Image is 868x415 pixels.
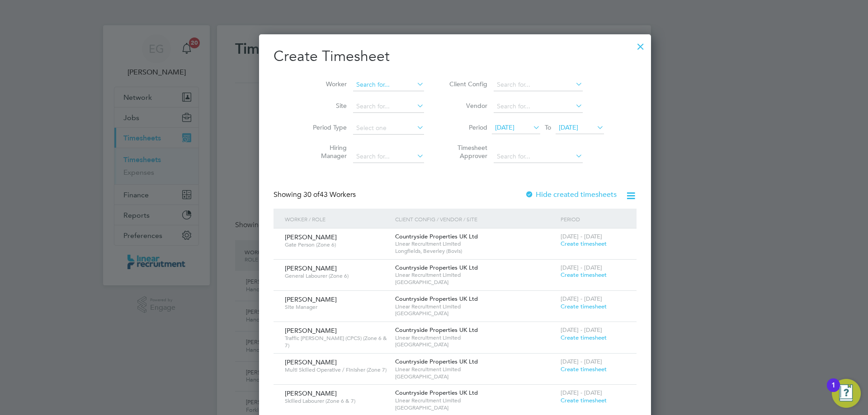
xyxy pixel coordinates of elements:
[525,190,617,199] label: Hide created timesheets
[559,123,578,131] span: [DATE]
[285,326,337,335] span: [PERSON_NAME]
[561,334,607,341] span: Create timesheet
[303,190,356,199] span: 43 Workers
[395,341,556,348] span: [GEOGRAPHIC_DATA]
[393,209,558,229] div: Client Config / Vendor / Site
[561,295,602,303] span: [DATE] - [DATE]
[306,102,347,110] label: Site
[395,240,556,247] span: Linear Recruitment Limited
[285,335,388,349] span: Traffic [PERSON_NAME] (CPCS) (Zone 6 & 7)
[274,190,358,200] div: Showing
[447,102,487,110] label: Vendor
[494,79,583,91] input: Search for...
[495,123,514,131] span: [DATE]
[395,303,556,310] span: Linear Recruitment Limited
[285,264,337,272] span: [PERSON_NAME]
[561,358,602,365] span: [DATE] - [DATE]
[395,358,478,365] span: Countryside Properties UK Ltd
[306,80,347,88] label: Worker
[395,264,478,271] span: Countryside Properties UK Ltd
[561,365,607,373] span: Create timesheet
[561,326,602,334] span: [DATE] - [DATE]
[353,79,424,91] input: Search for...
[494,150,583,163] input: Search for...
[561,389,602,396] span: [DATE] - [DATE]
[285,295,337,303] span: [PERSON_NAME]
[274,47,637,66] h2: Create Timesheet
[395,247,556,255] span: Longfields, Beverley (Bovis)
[561,271,607,279] span: Create timesheet
[395,326,478,334] span: Countryside Properties UK Ltd
[395,366,556,373] span: Linear Recruitment Limited
[353,122,424,135] input: Select one
[395,271,556,279] span: Linear Recruitment Limited
[285,241,388,248] span: Gate Person (Zone 6)
[395,310,556,317] span: [GEOGRAPHIC_DATA]
[832,379,861,408] button: Open Resource Center, 1 new notification
[285,397,388,405] span: Skilled Labourer (Zone 6 & 7)
[447,123,487,131] label: Period
[353,150,424,163] input: Search for...
[395,397,556,404] span: Linear Recruitment Limited
[395,279,556,286] span: [GEOGRAPHIC_DATA]
[285,358,337,366] span: [PERSON_NAME]
[306,123,347,131] label: Period Type
[306,144,347,160] label: Hiring Manager
[561,303,607,310] span: Create timesheet
[395,295,478,303] span: Countryside Properties UK Ltd
[561,233,602,240] span: [DATE] - [DATE]
[561,240,607,247] span: Create timesheet
[395,334,556,341] span: Linear Recruitment Limited
[353,100,424,113] input: Search for...
[285,366,388,373] span: Multi Skilled Operative / Finisher (Zone 7)
[494,100,583,113] input: Search for...
[285,233,337,241] span: [PERSON_NAME]
[285,389,337,397] span: [PERSON_NAME]
[395,233,478,240] span: Countryside Properties UK Ltd
[285,303,388,311] span: Site Manager
[542,121,554,133] span: To
[285,272,388,280] span: General Labourer (Zone 6)
[831,385,835,397] div: 1
[395,404,556,411] span: [GEOGRAPHIC_DATA]
[283,209,393,229] div: Worker / Role
[395,389,478,396] span: Countryside Properties UK Ltd
[303,190,320,199] span: 30 of
[395,373,556,380] span: [GEOGRAPHIC_DATA]
[558,209,627,229] div: Period
[447,144,487,160] label: Timesheet Approver
[561,396,607,404] span: Create timesheet
[447,80,487,88] label: Client Config
[561,264,602,271] span: [DATE] - [DATE]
